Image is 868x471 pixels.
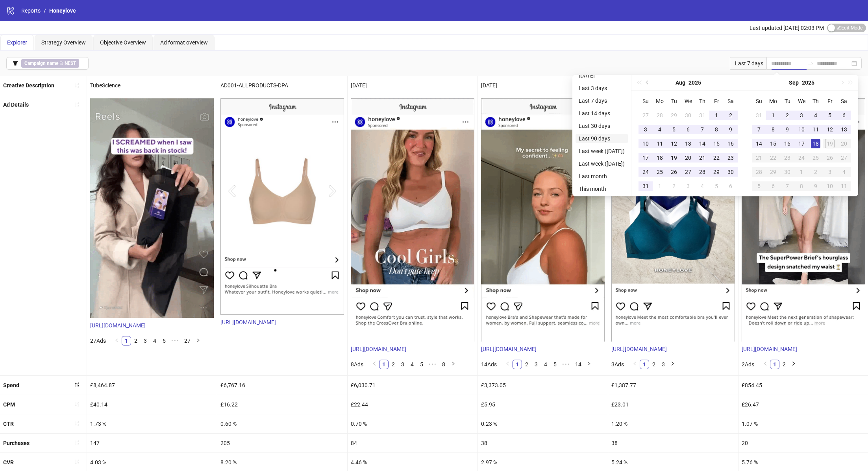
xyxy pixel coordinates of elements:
[724,179,738,193] td: 2025-09-06
[3,82,54,89] b: Creative Description
[639,179,653,193] td: 2025-08-31
[3,102,29,108] b: Ad Details
[837,122,851,137] td: 2025-09-13
[541,360,550,369] li: 4
[809,122,823,137] td: 2025-09-11
[389,360,398,369] a: 2
[639,94,653,108] th: Su
[379,360,389,369] li: 1
[766,165,780,179] td: 2025-09-29
[780,108,794,122] td: 2025-09-02
[768,139,778,148] div: 15
[573,360,584,369] a: 14
[24,61,58,66] b: Campaign name
[667,108,681,122] td: 2025-07-29
[780,165,794,179] td: 2025-09-30
[451,361,455,366] span: right
[522,360,531,369] a: 2
[837,151,851,165] td: 2025-09-27
[169,336,181,345] span: •••
[825,167,835,177] div: 3
[683,167,693,177] div: 27
[809,108,823,122] td: 2025-09-04
[653,137,667,151] td: 2025-08-11
[611,346,667,352] a: [URL][DOMAIN_NAME]
[802,75,814,91] button: Choose a year
[683,153,693,163] div: 20
[115,338,119,343] span: left
[683,111,693,120] div: 30
[823,151,837,165] td: 2025-09-26
[724,137,738,151] td: 2025-08-16
[653,165,667,179] td: 2025-08-25
[122,336,131,345] li: 1
[576,134,628,143] li: Last 90 days
[766,108,780,122] td: 2025-09-01
[823,94,837,108] th: Fr
[560,360,572,369] li: Next 5 Pages
[823,179,837,193] td: 2025-10-10
[193,336,203,345] li: Next Page
[726,153,735,163] div: 23
[726,111,735,120] div: 2
[783,167,792,177] div: 30
[160,336,168,345] a: 5
[181,336,193,345] li: 27
[669,167,679,177] div: 26
[217,76,347,95] div: AD001-ALLPRODUCTS-DPA
[584,360,594,369] button: right
[770,360,779,369] li: 1
[683,139,693,148] div: 13
[505,361,510,366] span: left
[750,25,824,31] span: Last updated [DATE] 02:03 PM
[633,361,637,366] span: left
[780,122,794,137] td: 2025-09-09
[683,125,693,134] div: 6
[220,319,276,325] a: [URL][DOMAIN_NAME]
[220,98,344,315] img: Screenshot 120228236956720235
[481,98,605,341] img: Screenshot 120233081593020235
[650,360,658,369] a: 2
[752,108,766,122] td: 2025-08-31
[695,108,709,122] td: 2025-07-31
[809,94,823,108] th: Th
[712,153,721,163] div: 22
[669,153,679,163] div: 19
[532,360,540,369] a: 3
[837,165,851,179] td: 2025-10-04
[698,153,707,163] div: 21
[811,153,820,163] div: 25
[742,346,797,352] a: [URL][DOMAIN_NAME]
[695,122,709,137] td: 2025-08-07
[780,179,794,193] td: 2025-10-07
[681,151,695,165] td: 2025-08-20
[653,151,667,165] td: 2025-08-18
[159,336,169,345] li: 5
[478,76,608,95] div: [DATE]
[709,165,724,179] td: 2025-08-29
[752,151,766,165] td: 2025-09-21
[659,360,668,369] a: 3
[807,60,814,66] span: swap-right
[640,360,649,369] li: 1
[789,360,798,369] li: Next Page
[809,179,823,193] td: 2025-10-09
[641,167,650,177] div: 24
[531,360,541,369] li: 3
[794,108,809,122] td: 2025-09-03
[763,361,768,366] span: left
[653,94,667,108] th: Mo
[780,360,788,369] a: 2
[709,151,724,165] td: 2025-08-22
[780,94,794,108] th: Tu
[809,165,823,179] td: 2025-10-02
[74,401,80,407] span: sort-ascending
[794,151,809,165] td: 2025-09-24
[481,346,537,352] a: [URL][DOMAIN_NAME]
[169,336,181,345] li: Next 5 Pages
[670,361,675,366] span: right
[351,346,406,352] a: [URL][DOMAIN_NAME]
[789,75,799,91] button: Choose a month
[695,179,709,193] td: 2025-09-04
[797,153,806,163] div: 24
